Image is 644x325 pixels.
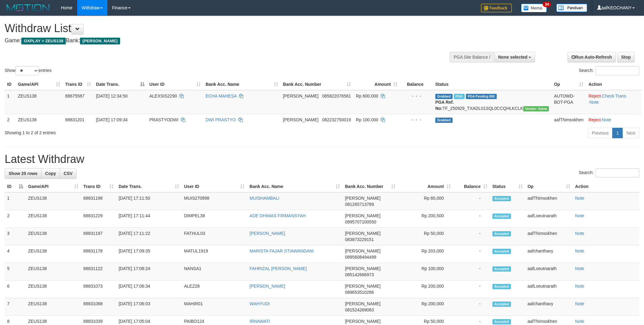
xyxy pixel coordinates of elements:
[481,4,512,12] img: Feedback.jpg
[596,66,639,75] input: Search:
[575,248,584,253] a: Note
[116,210,182,228] td: [DATE] 17:11:44
[575,284,584,289] a: Note
[492,319,511,324] span: Accepted
[5,38,423,44] h4: Game: Bank:
[64,171,73,176] span: CSV
[345,272,374,277] span: Copy 085142666973 to clipboard
[575,266,584,271] a: Note
[342,181,398,192] th: Bank Acc. Number: activate to sort column ascending
[81,263,116,281] td: 88831122
[149,94,177,98] span: ALEXSIS2290
[81,210,116,228] td: 88831229
[5,228,26,245] td: 3
[249,284,285,289] a: [PERSON_NAME]
[249,266,307,271] a: FAHRIZAL [PERSON_NAME]
[398,210,453,228] td: Rp 200,500
[492,249,511,254] span: Accepted
[249,301,270,306] a: WAHYUDI
[345,319,380,324] span: [PERSON_NAME]
[26,228,81,245] td: ZEUS138
[206,94,236,98] a: ECHA MAHESA
[5,22,423,35] h1: Withdraw List
[345,219,376,224] span: Copy 0895707100550 to clipboard
[398,192,453,210] td: Rp 60,000
[356,117,378,122] span: Rp 100.000
[26,263,81,281] td: ZEUS138
[521,4,547,12] img: Button%20Memo.svg
[26,181,81,192] th: Game/API: activate to sort column ascending
[5,79,15,90] th: ID
[26,192,81,210] td: ZEUS138
[26,281,81,298] td: ZEUS138
[492,284,511,289] span: Accepted
[5,66,52,75] label: Show entries
[453,192,490,210] td: -
[5,127,264,136] div: Showing 1 to 2 of 2 entries
[345,231,380,236] span: [PERSON_NAME]
[433,79,552,90] th: Status
[453,263,490,281] td: -
[556,4,587,12] img: panduan.png
[9,171,37,176] span: Show 25 rows
[590,100,599,105] a: Note
[345,266,380,271] span: [PERSON_NAME]
[525,298,573,316] td: aafchanthavy
[617,52,635,62] a: Stop
[249,231,285,236] a: [PERSON_NAME]
[466,94,497,99] span: PGA Pending
[345,255,376,260] span: Copy 0895608494499 to clipboard
[21,38,66,44] span: OXPLAY > ZEUS138
[579,66,639,75] label: Search:
[403,93,430,99] div: - - -
[116,281,182,298] td: [DATE] 17:06:34
[356,94,378,98] span: Rp 600.000
[588,117,601,122] a: Reject
[345,237,374,242] span: Copy 083873229151 to clipboard
[494,52,535,62] button: None selected
[454,94,465,99] span: Marked by aafpengsreynich
[398,181,453,192] th: Amount: activate to sort column ascending
[96,94,128,98] span: [DATE] 12:34:50
[94,79,147,90] th: Date Trans.: activate to sort column descending
[453,228,490,245] td: -
[398,298,453,316] td: Rp 200,000
[15,114,63,125] td: ZEUS138
[65,117,84,122] span: 88831201
[5,210,26,228] td: 2
[525,210,573,228] td: aafLoeutnarath
[182,181,247,192] th: User ID: activate to sort column ascending
[249,319,270,324] a: IRNAWATI
[398,263,453,281] td: Rp 100,000
[283,117,319,122] span: [PERSON_NAME]
[81,245,116,263] td: 88831178
[575,196,584,201] a: Note
[81,281,116,298] td: 88831073
[15,79,63,90] th: Game/API: activate to sort column ascending
[353,79,400,90] th: Amount: activate to sort column ascending
[398,228,453,245] td: Rp 50,000
[453,181,490,192] th: Balance: activate to sort column ascending
[498,55,528,60] span: None selected
[81,181,116,192] th: Trans ID: activate to sort column ascending
[575,301,584,306] a: Note
[116,181,182,192] th: Date Trans.: activate to sort column ascending
[453,281,490,298] td: -
[116,228,182,245] td: [DATE] 17:11:22
[322,94,351,98] span: Copy 085822076561 to clipboard
[525,245,573,263] td: aafchanthavy
[525,228,573,245] td: aafThimsokhen
[586,79,642,90] th: Action
[206,117,236,122] a: DWI PRASTYO
[602,94,626,98] a: Check Trans
[551,79,586,90] th: Op: activate to sort column ascending
[5,245,26,263] td: 4
[249,213,306,218] a: ADE DHIMAS FIRMANSYAH
[45,171,56,176] span: Copy
[345,290,374,295] span: Copy 089653510286 to clipboard
[80,38,120,44] span: [PERSON_NAME]
[435,94,453,99] span: Grabbed
[26,245,81,263] td: ZEUS138
[345,213,380,218] span: [PERSON_NAME]
[403,117,430,123] div: - - -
